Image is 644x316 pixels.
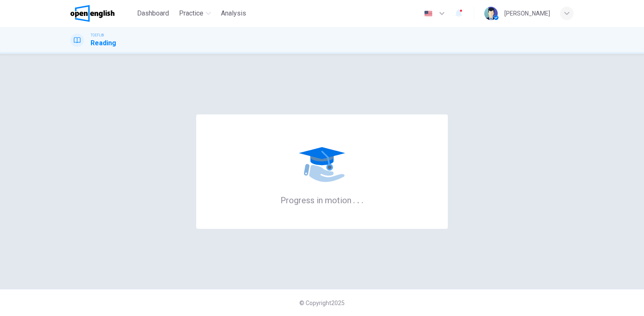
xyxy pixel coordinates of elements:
h6: . [361,192,364,206]
h6: . [353,192,356,206]
button: Practice [176,6,214,21]
img: en [423,10,434,17]
img: Profile picture [484,7,498,20]
h1: Reading [91,38,116,48]
div: [PERSON_NAME] [504,8,550,18]
a: OpenEnglish logo [70,5,134,22]
h6: Progress in motion [280,194,364,205]
span: © Copyright 2025 [299,300,345,306]
img: OpenEnglish logo [70,5,114,22]
span: Analysis [221,8,246,18]
span: Practice [179,8,203,18]
h6: . [357,192,360,206]
span: TOEFL® [91,32,104,38]
span: Dashboard [137,8,169,18]
button: Analysis [218,6,249,21]
button: Dashboard [134,6,172,21]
